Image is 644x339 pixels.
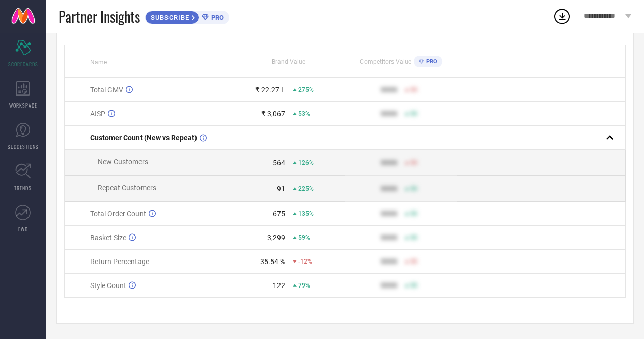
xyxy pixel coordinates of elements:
[410,86,417,93] span: 50
[8,143,39,150] span: SUGGESTIONS
[14,184,32,192] span: TRENDS
[277,185,285,193] div: 91
[410,185,417,192] span: 50
[267,233,285,242] div: 3,299
[298,86,314,93] span: 275%
[410,234,417,241] span: 50
[8,60,38,68] span: SCORECARDS
[410,210,417,217] span: 50
[381,159,397,167] div: 9999
[298,258,312,265] span: -12%
[90,86,123,94] span: Total GMV
[410,282,417,289] span: 50
[272,58,305,65] span: Brand Value
[553,7,571,25] div: Open download list
[381,257,397,266] div: 9999
[410,110,417,117] span: 50
[381,281,397,290] div: 9999
[98,184,156,192] span: Repeat Customers
[381,233,397,242] div: 9999
[90,233,126,242] span: Basket Size
[261,110,285,118] div: ₹ 3,067
[273,281,285,290] div: 122
[18,225,28,233] span: FWD
[90,134,197,142] span: Customer Count (New vs Repeat)
[381,210,397,218] div: 9999
[360,58,411,65] span: Competitors Value
[90,59,107,66] span: Name
[98,158,148,166] span: New Customers
[59,6,140,27] span: Partner Insights
[90,210,146,218] span: Total Order Count
[410,258,417,265] span: 50
[145,8,229,24] a: SUBSCRIBEPRO
[298,210,314,217] span: 135%
[381,86,397,94] div: 9999
[260,257,285,266] div: 35.54 %
[298,159,314,166] span: 126%
[9,101,37,109] span: WORKSPACE
[146,14,192,21] span: SUBSCRIBE
[209,14,224,21] span: PRO
[273,159,285,167] div: 564
[90,281,126,290] span: Style Count
[298,185,314,192] span: 225%
[381,185,397,193] div: 9999
[90,257,149,266] span: Return Percentage
[90,110,105,118] span: AISP
[298,234,310,241] span: 59%
[410,159,417,166] span: 50
[424,58,437,65] span: PRO
[381,110,397,118] div: 9999
[255,86,285,94] div: ₹ 22.27 L
[273,210,285,218] div: 675
[298,282,310,289] span: 79%
[298,110,310,117] span: 53%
